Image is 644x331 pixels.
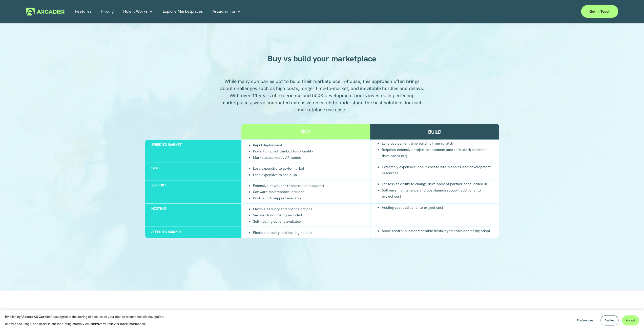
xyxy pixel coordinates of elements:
h3: Hosting [151,206,235,211]
span: How It Works [123,8,148,15]
h2: Build [428,129,441,135]
button: Preferences [573,315,597,325]
a: Explore Marketplaces [163,8,203,15]
a: folder dropdown [123,8,153,15]
h3: Speed to market [151,142,235,147]
h3: Support [151,182,235,188]
h3: Speed to market [151,229,235,234]
img: Arcadier [26,8,65,15]
span: Preferences [577,318,593,322]
li: Powerful out-of-the-box functionality [253,148,313,154]
li: Flexible security and hosting options [253,206,312,212]
li: Software maintenance included [253,189,324,195]
strong: Buy vs build your marketplace [268,53,376,64]
li: Less expensive to go-to-market [253,165,304,171]
h3: Cost [151,165,235,170]
li: Long deployment time building from scratch [382,140,493,146]
span: Arcadier For [213,8,236,15]
a: Get in touch [581,5,618,18]
button: Decline [600,315,618,325]
li: Some control but incomparable flexibility to scale and easily adapt [382,228,490,234]
a: Pricing [101,8,114,15]
a: Features [75,8,91,15]
strong: “Accept All Cookies” [21,315,52,319]
a: folder dropdown [213,8,241,15]
li: Post-launch support available [253,195,324,201]
li: Flexible security and hosting options [253,229,312,236]
li: Self-hosting options available [253,218,312,224]
li: Extensive developer resources and support [253,183,324,189]
iframe: Chat Widget [619,307,644,331]
li: Rapid deployment [253,142,313,148]
span: Decline [605,318,614,322]
h2: Buy [301,128,310,135]
li: Requires extensive project assessment (and tech stack selection, developers etc) [382,146,493,159]
li: Secure cloud-hosting included [253,212,312,218]
li: Extremely expensive labour cost to hire planning and development resources [382,164,493,176]
p: By clicking , you agree to the storing of cookies on your device to enhance site navigation, anal... [5,313,170,327]
li: Software maintenance and post-launch support additional to project cost [382,187,493,199]
li: Less expensive to scale-up [253,171,304,178]
li: Marketplace-ready API codes [253,154,313,161]
li: Far less flexibility to change development partner once locked-in [382,181,493,187]
p: While many companies opt to build their marketplace in-house, this approach often brings about ch... [219,78,425,113]
li: Hosting cost additional to project cost [382,204,443,211]
a: Privacy Policy [95,322,115,326]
